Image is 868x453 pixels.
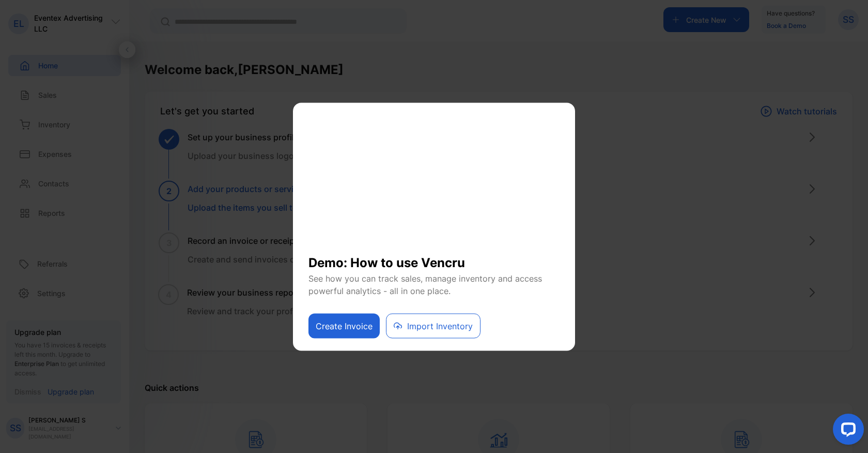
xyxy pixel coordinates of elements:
[825,410,868,453] iframe: LiveChat chat widget
[308,115,560,245] iframe: YouTube video player
[308,272,560,297] p: See how you can track sales, manage inventory and access powerful analytics - all in one place.
[308,245,560,272] h1: Demo: How to use Vencru
[308,313,380,338] button: Create Invoice
[386,313,481,338] button: Import Inventory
